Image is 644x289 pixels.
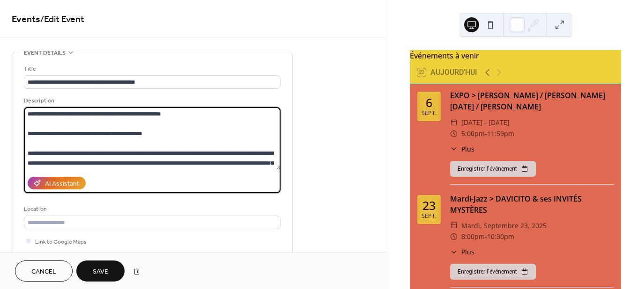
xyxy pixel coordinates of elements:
[426,97,432,108] div: 6
[410,50,621,61] div: Événements à venir
[450,144,474,154] button: ​Plus
[31,267,56,277] span: Cancel
[487,128,514,139] span: 11:59pm
[461,220,547,231] span: mardi, septembre 23, 2025
[40,10,84,29] span: / Edit Event
[450,144,458,154] div: ​
[450,220,458,231] div: ​
[461,247,474,257] span: Plus
[24,48,66,58] span: Event details
[461,117,510,128] span: [DATE] - [DATE]
[485,128,487,139] span: -
[28,177,86,189] button: AI Assistant
[24,96,279,106] div: Description
[450,117,458,128] div: ​
[450,247,474,257] button: ​Plus
[24,64,279,74] div: Title
[35,237,87,247] span: Link to Google Maps
[461,144,474,154] span: Plus
[450,90,614,112] div: EXPO > [PERSON_NAME] / [PERSON_NAME][DATE] / [PERSON_NAME]
[422,200,436,211] div: 23
[450,128,458,139] div: ​
[93,267,108,277] span: Save
[461,231,485,242] span: 8:00pm
[15,260,73,282] button: Cancel
[12,10,40,29] a: Events
[450,161,536,177] button: Enregistrer l'événement
[461,128,485,139] span: 5:00pm
[450,193,614,216] div: Mardi-Jazz > DAVICITO & ses INVITÉS MYSTÈRES
[422,213,437,219] div: sept.
[450,264,536,280] button: Enregistrer l'événement
[45,179,79,189] div: AI Assistant
[487,231,514,242] span: 10:30pm
[24,204,279,214] div: Location
[76,260,125,282] button: Save
[422,110,437,116] div: sept.
[450,247,458,257] div: ​
[485,231,487,242] span: -
[450,231,458,242] div: ​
